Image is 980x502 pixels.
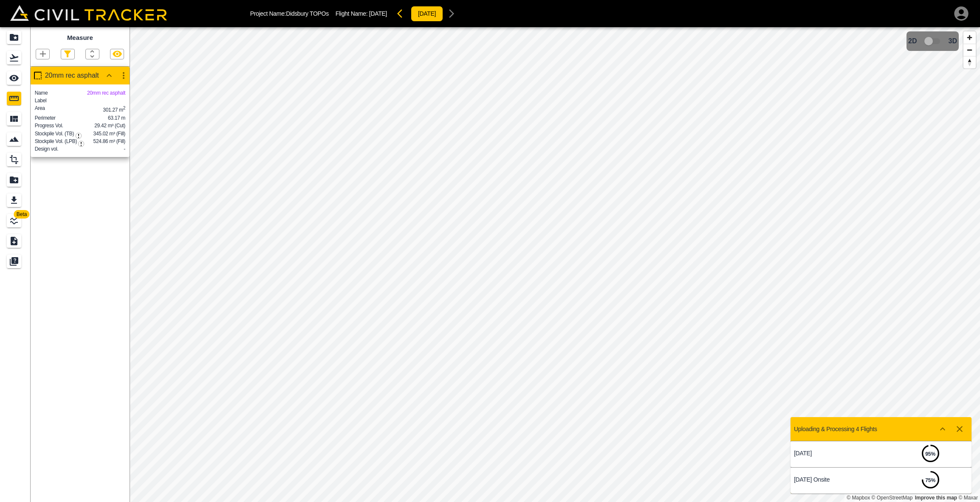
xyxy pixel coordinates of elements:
[10,5,167,21] img: Civil Tracker
[369,10,387,17] span: [DATE]
[921,33,945,49] span: 3D model not uploaded yet
[908,37,917,45] span: 2D
[958,495,978,501] a: Maxar
[130,27,980,502] canvas: Map
[847,495,870,501] a: Mapbox
[915,495,957,501] a: Map feedback
[963,31,976,44] button: Zoom in
[336,10,387,17] p: Flight Name:
[925,451,935,457] strong: 95 %
[872,495,913,501] a: OpenStreetMap
[250,10,329,17] p: Project Name: Didsbury TOPOs
[794,426,877,432] p: Uploading & Processing 4 Flights
[794,476,881,483] p: [DATE] Onsite
[963,56,976,68] button: Reset bearing to north
[949,37,957,45] span: 3D
[794,450,881,457] p: [DATE]
[411,6,443,22] button: [DATE]
[934,421,951,437] button: Show more
[925,477,935,483] strong: 75 %
[963,44,976,56] button: Zoom out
